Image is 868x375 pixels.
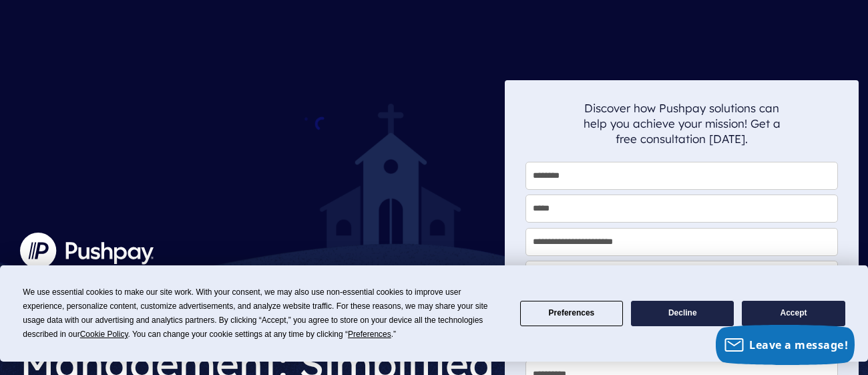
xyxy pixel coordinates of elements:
[631,301,734,327] button: Decline
[348,330,391,339] span: Preferences
[23,285,503,342] div: We use essential cookies to make our site work. With your consent, we may also use non-essential ...
[520,301,623,327] button: Preferences
[742,301,845,327] button: Accept
[716,325,855,365] button: Leave a message!
[749,338,848,352] span: Leave a message!
[80,330,128,339] span: Cookie Policy
[525,261,838,289] input: Church Name
[583,100,781,146] p: Discover how Pushpay solutions can help you achieve your mission! Get a free consultation [DATE].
